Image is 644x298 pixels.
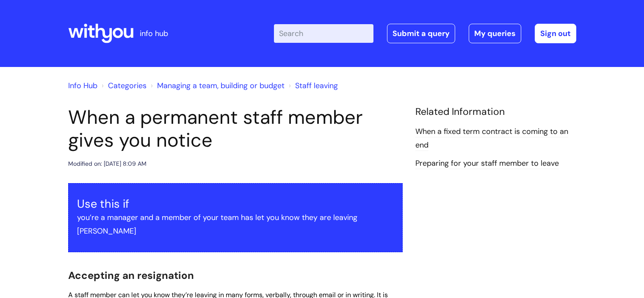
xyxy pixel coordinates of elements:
[68,269,194,282] span: Accepting an resignation
[274,24,373,43] input: Search
[387,24,455,43] a: Submit a query
[469,24,521,43] a: My queries
[68,106,403,152] h1: When a permanent staff member gives you notice
[100,79,146,92] li: Solution home
[295,81,338,91] a: Staff leaving
[415,158,559,169] a: Preparing for your staff member to leave
[415,106,576,118] h4: Related Information
[415,126,568,151] a: When a fixed term contract is coming to an end
[68,159,146,169] div: Modified on: [DATE] 8:09 AM
[77,197,394,211] h3: Use this if
[535,24,576,43] a: Sign out
[140,27,168,40] p: info hub
[68,81,97,91] a: Info Hub
[287,79,338,92] li: Staff leaving
[274,24,576,43] div: | -
[157,81,285,91] a: Managing a team, building or budget
[149,79,285,92] li: Managing a team, building or budget
[77,211,394,238] p: you’re a manager and a member of your team has let you know they are leaving [PERSON_NAME]
[108,81,146,91] a: Categories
